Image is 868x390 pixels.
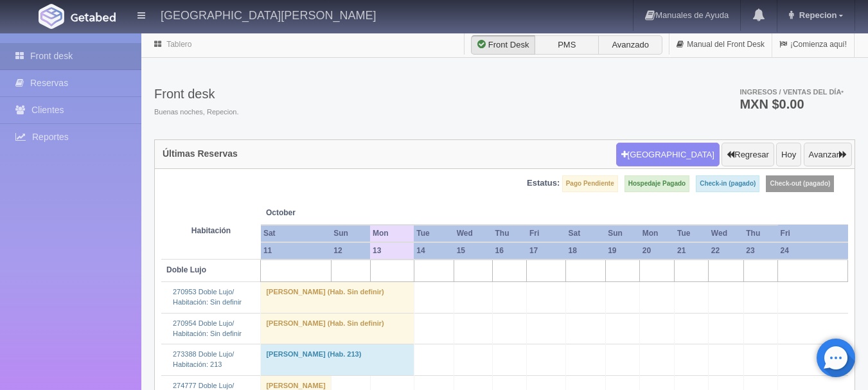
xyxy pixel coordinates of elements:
th: 23 [743,242,777,260]
span: Ingresos / Ventas del día [740,88,844,96]
img: Getabed [39,4,64,29]
label: Avanzado [598,35,662,55]
h3: MXN $0.00 [740,98,844,111]
td: [PERSON_NAME] (Hab. Sin definir) [261,313,414,344]
th: 13 [370,242,414,260]
th: 21 [675,242,709,260]
a: 270953 Doble Lujo/Habitación: Sin definir [173,288,242,306]
a: 270954 Doble Lujo/Habitación: Sin definir [173,319,242,337]
th: Tue [414,225,454,242]
th: Mon [370,225,414,242]
th: Fri [527,225,566,242]
th: Sun [331,225,370,242]
th: 15 [454,242,493,260]
th: Thu [743,225,777,242]
label: Pago Pendiente [562,175,618,192]
th: Sat [566,225,606,242]
a: ¡Comienza aquí! [772,32,854,57]
th: Thu [493,225,527,242]
span: Buenas noches, Repecion. [154,107,238,118]
th: 18 [566,242,606,260]
h4: [GEOGRAPHIC_DATA][PERSON_NAME] [161,6,376,22]
th: 16 [493,242,527,260]
span: Repecion [796,10,837,20]
label: Check-out (pagado) [766,175,834,192]
label: Hospedaje Pagado [624,175,689,192]
th: Tue [675,225,709,242]
th: 11 [261,242,331,260]
a: Tablero [166,40,191,49]
button: [GEOGRAPHIC_DATA] [616,143,720,167]
h4: Últimas Reservas [163,149,238,159]
th: 17 [527,242,566,260]
label: PMS [535,35,599,55]
button: Hoy [776,143,801,167]
img: Getabed [71,12,116,22]
label: Estatus: [527,177,560,190]
th: Sun [605,225,640,242]
h3: Front desk [154,87,238,101]
th: 14 [414,242,454,260]
td: [PERSON_NAME] (Hab. Sin definir) [261,282,414,313]
th: Sat [261,225,331,242]
td: [PERSON_NAME] (Hab. 213) [261,344,414,375]
span: October [266,208,365,218]
b: Doble Lujo [166,265,206,274]
button: Avanzar [804,143,852,167]
th: 22 [709,242,743,260]
th: 20 [640,242,675,260]
button: Regresar [722,143,774,167]
label: Front Desk [471,35,535,55]
th: 24 [778,242,848,260]
th: 19 [605,242,640,260]
th: Wed [454,225,493,242]
strong: Habitación [191,226,231,235]
th: Mon [640,225,675,242]
th: 12 [331,242,370,260]
th: Fri [778,225,848,242]
label: Check-in (pagado) [696,175,759,192]
a: 273388 Doble Lujo/Habitación: 213 [173,350,234,368]
th: Wed [709,225,743,242]
a: Manual del Front Desk [669,32,772,57]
